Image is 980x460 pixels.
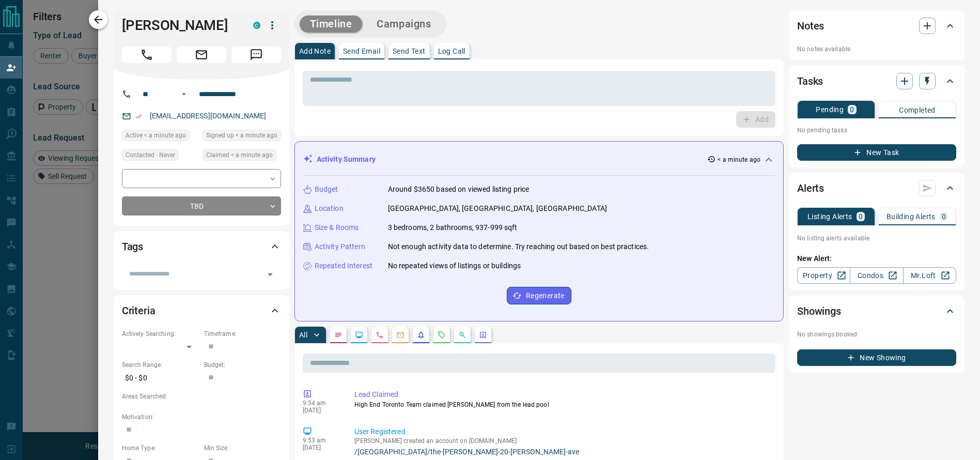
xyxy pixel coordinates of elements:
[122,130,197,144] div: Tue Sep 16 2025
[204,443,281,453] p: Min Size:
[458,331,466,339] svg: Opportunities
[354,448,771,456] a: /[GEOGRAPHIC_DATA]/the-[PERSON_NAME]-20-[PERSON_NAME]-ave
[126,130,186,141] span: Active < a minute ago
[122,302,155,319] h2: Criteria
[797,234,956,243] p: No listing alerts available
[797,122,956,138] p: No pending tasks
[122,17,238,34] h1: [PERSON_NAME]
[718,155,760,164] p: < a minute ago
[354,437,771,444] p: [PERSON_NAME] created an account on [DOMAIN_NAME]
[303,150,775,169] div: Activity Summary< a minute ago
[303,437,339,444] p: 9:53 am
[797,69,956,94] div: Tasks
[797,180,824,196] h2: Alerts
[355,331,363,339] svg: Lead Browsing Activity
[388,203,607,214] p: [GEOGRAPHIC_DATA], [GEOGRAPHIC_DATA], [GEOGRAPHIC_DATA]
[204,329,281,339] p: Timeframe:
[122,360,199,370] p: Search Range:
[438,48,465,55] p: Log Call
[388,184,530,195] p: Around $3650 based on viewed listing price
[816,106,844,113] p: Pending
[797,176,956,201] div: Alerts
[886,213,936,220] p: Building Alerts
[343,48,380,55] p: Send Email
[204,360,281,370] p: Budget:
[354,400,771,409] p: High End Toronto Team claimed [PERSON_NAME] from the lead pool
[263,267,277,282] button: Open
[300,16,363,33] button: Timeline
[797,330,956,339] p: No showings booked
[122,196,281,216] div: TBD
[850,106,854,113] p: 0
[303,444,339,451] p: [DATE]
[122,370,199,387] p: $0 - $0
[177,47,226,63] span: Email
[178,88,190,100] button: Open
[299,331,307,339] p: All
[315,260,372,271] p: Repeated Interest
[507,287,571,304] button: Regenerate
[899,106,936,114] p: Completed
[797,299,956,324] div: Showings
[122,392,281,401] p: Areas Searched:
[850,267,903,284] a: Condos
[797,18,824,34] h2: Notes
[315,203,344,214] p: Location
[126,150,175,160] span: Contacted - Never
[122,329,199,339] p: Actively Searching:
[231,47,281,63] span: Message
[303,400,339,407] p: 9:54 am
[797,349,956,366] button: New Showing
[354,389,771,400] p: Lead Claimed
[122,298,281,323] div: Criteria
[388,222,518,233] p: 3 bedrooms, 2 bathrooms, 937-999 sqft
[206,150,273,160] span: Claimed < a minute ago
[122,234,281,259] div: Tags
[203,149,281,164] div: Tue Sep 16 2025
[797,303,841,319] h2: Showings
[315,241,365,252] p: Activity Pattern
[396,331,405,339] svg: Emails
[317,154,376,165] p: Activity Summary
[315,184,338,195] p: Budget
[334,331,343,339] svg: Notes
[122,238,143,255] h2: Tags
[797,73,823,89] h2: Tasks
[299,48,331,55] p: Add Note
[859,213,863,220] p: 0
[122,47,172,63] span: Call
[797,253,956,264] p: New Alert:
[354,426,771,437] p: User Registered
[417,331,425,339] svg: Listing Alerts
[303,407,339,414] p: [DATE]
[135,113,143,120] svg: Email Verified
[797,13,956,38] div: Notes
[376,331,384,339] svg: Calls
[388,260,521,271] p: No repeated views of listings or buildings
[393,48,426,55] p: Send Text
[797,44,956,54] p: No notes available
[797,144,956,161] button: New Task
[203,130,281,144] div: Tue Sep 16 2025
[150,112,267,120] a: [EMAIL_ADDRESS][DOMAIN_NAME]
[807,213,852,220] p: Listing Alerts
[366,16,441,33] button: Campaigns
[122,412,281,422] p: Motivation:
[253,22,260,29] div: condos.ca
[388,241,649,252] p: Not enough activity data to determine. Try reaching out based on best practices.
[903,267,956,284] a: Mr.Loft
[122,443,199,453] p: Home Type:
[438,331,446,339] svg: Requests
[942,213,946,220] p: 0
[479,331,487,339] svg: Agent Actions
[315,222,359,233] p: Size & Rooms
[206,130,277,141] span: Signed up < a minute ago
[797,267,850,284] a: Property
